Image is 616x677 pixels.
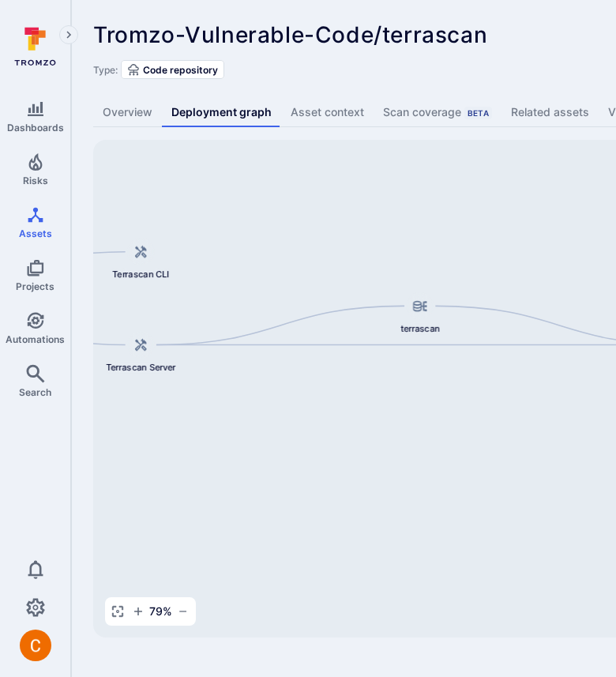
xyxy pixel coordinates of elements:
span: Tromzo-Vulnerable-Code/terrascan [93,21,487,48]
span: terrascan [400,322,439,335]
span: Search [19,386,51,398]
span: Terrascan CLI [112,268,169,280]
a: Overview [93,98,162,127]
span: Assets [19,228,52,239]
span: Risks [23,175,48,186]
span: Automations [6,333,65,345]
i: Expand navigation menu [63,28,74,42]
div: Camilo Rivera [20,630,51,661]
a: Deployment graph [162,98,281,127]
span: Projects [16,280,54,292]
a: Asset context [281,98,374,127]
span: Terrascan Server [106,361,176,374]
a: Related assets [501,98,599,127]
div: Scan coverage [383,104,492,120]
span: 79 % [149,604,172,619]
span: Type: [93,64,118,76]
span: Code repository [143,64,218,76]
span: Dashboards [7,122,64,134]
button: Expand navigation menu [59,25,78,44]
div: Beta [464,107,492,119]
img: ACg8ocJuq_DPPTkXyD9OlTnVLvDrpObecjcADscmEHLMiTyEnTELew=s96-c [20,630,51,661]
